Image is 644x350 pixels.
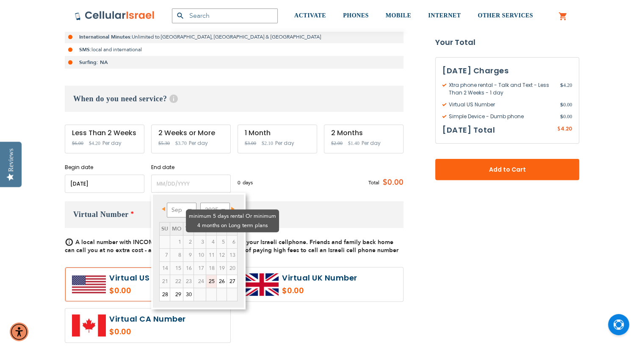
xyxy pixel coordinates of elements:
[245,140,256,146] span: $3.00
[183,275,193,288] span: 23
[158,129,224,137] div: 2 Weeks or More
[175,140,187,146] span: $3.70
[79,46,91,53] strong: SMS:
[65,86,404,112] h3: When do you need service?
[160,288,170,301] a: 28
[72,129,137,137] div: Less Than 2 Weeks
[89,140,100,146] span: $4.20
[172,8,278,23] input: Search
[72,140,83,146] span: $6.00
[162,207,165,211] span: Prev
[245,129,310,137] div: 1 Month
[7,148,15,172] div: Reviews
[560,113,572,120] span: 0.00
[560,81,572,97] span: 4.20
[368,179,379,186] span: Total
[226,204,237,214] a: Next
[435,159,579,180] button: Add to Cart
[169,94,178,103] span: Help
[170,275,183,288] span: 22
[160,204,171,214] a: Prev
[10,322,28,341] div: Accessibility Menu
[362,139,381,147] span: Per day
[379,176,404,189] span: $0.00
[200,203,230,217] select: Select year
[331,129,396,137] div: 2 Months
[170,275,183,288] td: minimum 5 days rental Or minimum 4 months on Long term plans
[217,275,227,288] a: 26
[561,125,572,132] span: 4.20
[442,81,560,97] span: Xtra phone rental - Talk and Text - Less Than 2 Weeks - 1 day
[294,12,326,19] span: ACTIVATE
[343,12,369,19] span: PHONES
[557,125,561,133] span: $
[442,124,495,136] h3: [DATE] Total
[183,275,193,288] td: minimum 5 days rental Or minimum 4 months on Long term plans
[463,165,551,174] span: Add to Cart
[560,101,563,108] span: $
[348,140,359,146] span: $1.40
[428,12,461,19] span: INTERNET
[158,140,170,146] span: $5.30
[170,288,183,301] a: 29
[79,59,108,66] strong: Surfing: NA
[79,33,132,40] strong: International Minutes:
[65,43,404,56] li: local and international
[75,11,155,21] img: Cellular Israel Logo
[262,140,273,146] span: $2.10
[275,139,294,147] span: Per day
[102,139,122,147] span: Per day
[478,12,533,19] span: OTHER SERVICES
[193,275,206,288] td: minimum 5 days rental Or minimum 4 months on Long term plans
[65,175,144,193] input: MM/DD/YYYY
[65,164,144,171] label: Begin date
[206,275,216,288] a: 25
[238,179,243,186] span: 0
[231,207,235,211] span: Next
[442,64,572,77] h3: [DATE] Charges
[167,203,196,217] select: Select month
[227,275,237,288] a: 27
[151,175,231,193] input: MM/DD/YYYY
[73,210,129,219] span: Virtual Number
[435,36,579,49] strong: Your Total
[151,164,231,171] label: End date
[386,12,412,19] span: MOBILE
[442,101,560,108] span: Virtual US Number
[65,31,404,43] li: Unlimited to [GEOGRAPHIC_DATA], [GEOGRAPHIC_DATA] & [GEOGRAPHIC_DATA]
[243,179,253,186] span: days
[65,238,398,254] span: A local number with INCOMING calls and sms, that comes to your Israeli cellphone. Friends and fam...
[331,140,343,146] span: $2.00
[189,139,208,147] span: Per day
[442,113,560,120] span: Simple Device - Dumb phone
[160,275,170,288] span: 21
[194,275,206,288] span: 24
[560,81,563,89] span: $
[183,288,193,301] a: 30
[560,101,572,108] span: 0.00
[159,275,170,288] td: minimum 5 days rental Or minimum 4 months on Long term plans
[560,113,563,120] span: $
